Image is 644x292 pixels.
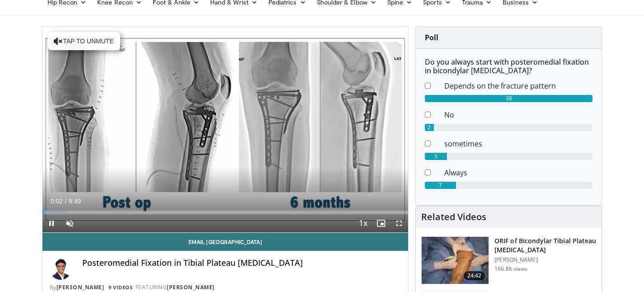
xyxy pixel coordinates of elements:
dd: sometimes [437,138,599,149]
button: Tap to unmute [48,32,120,50]
h4: Related Videos [421,212,486,222]
div: 38 [425,95,592,102]
div: 2 [425,124,434,131]
div: Progress Bar [42,211,409,214]
dd: Always [437,167,599,178]
h3: ORIF of Bicondylar Tibial Plateau [MEDICAL_DATA] [494,236,596,254]
h6: Do you always start with posteromedial fixation in bicondylar [MEDICAL_DATA]? [425,58,592,75]
div: By FEATURING [50,283,401,292]
button: Fullscreen [390,214,408,232]
button: Playback Rate [354,214,372,232]
p: [PERSON_NAME] [494,256,596,264]
a: 24:42 ORIF of Bicondylar Tibial Plateau [MEDICAL_DATA] [PERSON_NAME] 166.8K views [421,236,596,284]
h4: Posteromedial Fixation in Tibial Plateau [MEDICAL_DATA] [82,258,401,268]
a: 9 Videos [106,283,136,291]
p: 166.8K views [494,265,527,273]
span: 24:42 [464,271,485,280]
video-js: Video Player [42,27,409,233]
div: 5 [425,153,447,160]
img: Avatar [50,258,71,280]
strong: Poll [425,33,438,42]
a: [PERSON_NAME] [56,283,104,291]
img: Levy_Tib_Plat_100000366_3.jpg.150x105_q85_crop-smart_upscale.jpg [422,237,489,284]
dd: No [437,109,599,120]
span: 0:02 [51,198,63,205]
dd: Depends on the fracture pattern [437,80,599,91]
span: / [65,198,67,205]
button: Unmute [61,214,79,232]
a: Email [GEOGRAPHIC_DATA] [42,233,409,251]
span: 9:49 [69,198,81,205]
a: [PERSON_NAME] [167,283,215,291]
button: Pause [42,214,61,232]
div: 7 [425,182,456,189]
button: Enable picture-in-picture mode [372,214,390,232]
